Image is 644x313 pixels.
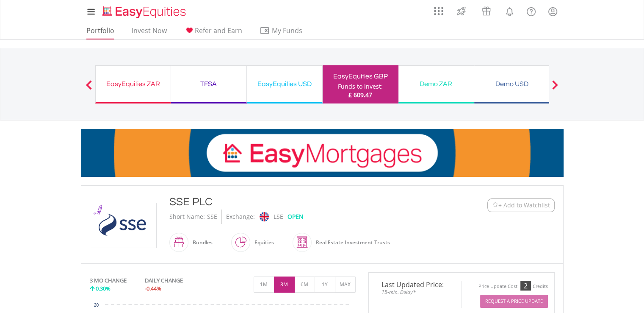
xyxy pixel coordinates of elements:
[520,2,542,19] a: FAQ's and Support
[375,281,455,288] span: Last Updated Price:
[498,201,550,210] span: + Add to Watchlist
[101,5,189,19] img: EasyEquities_Logo.png
[479,78,544,90] div: Demo USD
[312,232,390,253] div: Real Estate Investment Trusts
[492,202,498,208] img: Watchlist
[181,26,246,39] a: Refer and Earn
[348,91,372,99] span: £ 609.47
[260,25,315,36] span: My Funds
[547,84,564,93] button: Next
[80,84,97,93] button: Previous
[479,4,493,18] img: vouchers-v2.svg
[428,2,449,16] a: AppsGrid
[252,78,317,90] div: EasyEquities USD
[176,78,241,90] div: TFSA
[101,78,166,90] div: EasyEquities ZAR
[499,2,520,19] a: Notifications
[145,277,211,285] div: DAILY CHANGE
[487,198,555,212] button: Watchlist + Add to Watchlist
[91,203,155,248] img: EQU.GBP.SSE.png
[169,210,205,224] div: Short Name:
[315,277,335,293] button: 1Y
[434,6,443,16] img: grid-menu-icon.svg
[83,26,118,39] a: Portfolio
[207,210,217,224] div: SSE
[90,277,127,285] div: 3 MO CHANGE
[99,2,189,19] a: Home page
[128,26,170,39] a: Invest Now
[287,210,304,224] div: OPEN
[195,26,242,35] span: Refer and Earn
[454,4,468,18] img: thrive-v2.svg
[254,277,274,293] button: 1M
[474,2,499,18] a: Vouchers
[226,210,255,224] div: Exchange:
[259,212,268,221] img: lse.png
[533,283,548,290] div: Credits
[94,303,99,307] text: 20
[250,232,274,253] div: Equities
[145,285,161,292] span: -0.44%
[328,70,393,82] div: EasyEquities GBP
[274,210,283,224] div: LSE
[520,281,531,291] div: 2
[274,277,295,293] button: 3M
[375,288,455,296] span: 15-min. Delay*
[480,295,548,308] button: Request A Price Update
[478,283,519,290] div: Price Update Cost:
[404,78,469,90] div: Demo ZAR
[294,277,315,293] button: 6M
[542,2,564,21] a: My Profile
[81,129,564,177] img: EasyMortage Promotion Banner
[335,277,356,293] button: MAX
[188,232,213,253] div: Bundles
[96,285,111,292] span: 0.30%
[169,194,435,210] div: SSE PLC
[338,82,383,91] div: Funds to invest:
